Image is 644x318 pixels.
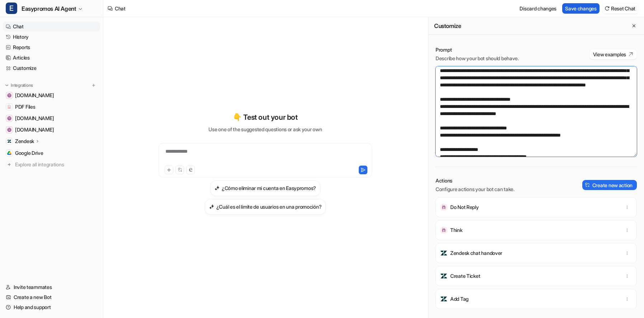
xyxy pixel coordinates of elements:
img: Google Drive [7,151,11,155]
img: ¿Cómo eliminar mi cuenta en Easypromos? [215,185,220,191]
a: Explore all integrations [3,160,100,170]
img: easypromos-apiref.redoc.ly [7,116,11,120]
h3: ¿Cuál es el límite de usuarios en una promoción? [216,203,322,210]
a: easypromos-apiref.redoc.ly[DOMAIN_NAME] [3,113,100,123]
p: Zendesk chat handover [450,250,502,257]
span: [DOMAIN_NAME] [15,115,54,122]
p: Use one of the suggested questions or ask your own [208,125,322,133]
a: Articles [3,53,100,63]
p: Do Not Reply [450,204,479,211]
span: E [6,3,17,14]
a: Chat [3,22,100,32]
button: Save changes [562,3,600,14]
p: Configure actions your bot can take. [436,186,514,193]
span: Explore all integrations [15,159,97,170]
p: Add Tag [450,295,469,303]
img: menu_add.svg [91,83,96,88]
button: Integrations [3,82,35,89]
button: Create new action [582,180,637,190]
span: Easypromos AI Agent [22,4,76,14]
a: Google DriveGoogle Drive [3,148,100,158]
img: ¿Cuál es el límite de usuarios en una promoción? [209,204,214,209]
img: www.easypromosapp.com [7,128,11,132]
h3: ¿Cómo eliminar mi cuenta en Easypromos? [222,184,316,192]
img: reset [605,6,610,11]
p: Prompt [436,46,519,53]
img: Create Ticket icon [440,272,447,280]
img: create-action-icon.svg [585,182,590,188]
span: Google Drive [15,149,43,157]
img: explore all integrations [6,161,13,168]
p: 👇 Test out your bot [233,112,297,123]
button: Reset Chat [602,3,638,14]
a: PDF FilesPDF Files [3,102,100,112]
img: www.notion.com [7,93,11,98]
h2: Customize [434,22,461,29]
button: ¿Cómo eliminar mi cuenta en Easypromos?¿Cómo eliminar mi cuenta en Easypromos? [210,180,320,196]
p: Integrations [11,82,33,88]
img: expand menu [4,83,9,88]
img: PDF Files [7,105,11,109]
a: Invite teammates [3,282,100,292]
p: Zendesk [15,138,34,145]
p: Actions [436,177,514,184]
span: [DOMAIN_NAME] [15,126,54,133]
button: Close flyout [630,22,638,30]
span: PDF Files [15,103,35,110]
a: Create a new Bot [3,292,100,302]
p: Describe how your bot should behave. [436,55,519,62]
a: Help and support [3,302,100,312]
img: Zendesk [7,139,11,143]
button: Discard changes [517,3,559,14]
img: Zendesk chat handover icon [440,250,447,257]
span: [DOMAIN_NAME] [15,92,54,99]
a: www.easypromosapp.com[DOMAIN_NAME] [3,125,100,135]
button: ¿Cuál es el límite de usuarios en una promoción?¿Cuál es el límite de usuarios en una promoción? [205,199,326,215]
img: Do Not Reply icon [440,204,447,211]
a: History [3,32,100,42]
a: Reports [3,42,100,52]
p: Create Ticket [450,272,480,280]
img: Add Tag icon [440,295,447,303]
a: Customize [3,63,100,73]
p: Think [450,227,462,234]
img: Think icon [440,227,447,234]
div: Chat [115,5,126,12]
a: www.notion.com[DOMAIN_NAME] [3,90,100,100]
button: View examples [589,49,637,59]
